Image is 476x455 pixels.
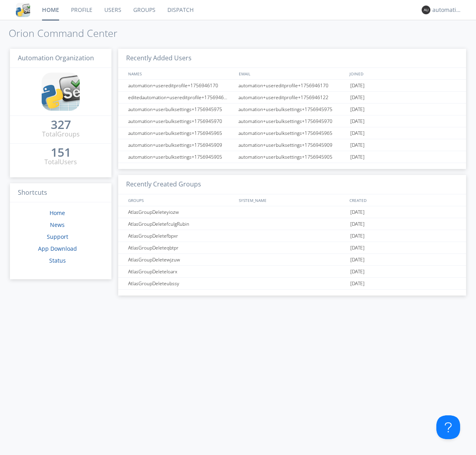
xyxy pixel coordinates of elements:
div: CREATED [347,194,459,206]
span: [DATE] [350,218,365,230]
div: automation+userbulksettings+1756945970 [126,115,236,127]
div: automation+usereditprofile+1756946170 [126,80,236,91]
a: automation+userbulksettings+1756945909automation+userbulksettings+1756945909[DATE] [118,139,466,151]
span: [DATE] [350,127,365,139]
a: Support [47,233,68,240]
a: AtlasGroupDeletewjzuw[DATE] [118,254,466,266]
div: EMAIL [237,68,347,79]
a: AtlasGroupDeleteloarx[DATE] [118,266,466,278]
div: automation+atlas0017 [432,6,462,14]
img: cddb5a64eb264b2086981ab96f4c1ba7 [42,73,80,111]
div: 327 [51,121,71,129]
span: [DATE] [350,254,365,266]
h3: Shortcuts [10,183,111,203]
div: automation+usereditprofile+1756946170 [236,80,348,91]
div: automation+userbulksettings+1756945975 [126,104,236,115]
span: [DATE] [350,266,365,278]
a: AtlasGroupDeletefbpxr[DATE] [118,230,466,242]
div: automation+userbulksettings+1756945965 [126,127,236,139]
img: 373638.png [422,6,430,14]
div: AtlasGroupDeletefculgRubin [126,218,236,230]
div: GROUPS [126,194,235,206]
a: automation+userbulksettings+1756945975automation+userbulksettings+1756945975[DATE] [118,104,466,115]
span: Automation Organization [18,54,94,62]
div: automation+userbulksettings+1756945909 [126,139,236,151]
a: automation+userbulksettings+1756945905automation+userbulksettings+1756945905[DATE] [118,151,466,163]
a: Status [49,257,66,264]
div: AtlasGroupDeleteqbtpr [126,242,236,253]
div: NAMES [126,68,235,79]
a: automation+usereditprofile+1756946170automation+usereditprofile+1756946170[DATE] [118,80,466,92]
div: AtlasGroupDeleteyiozw [126,206,236,218]
span: [DATE] [350,92,365,104]
a: AtlasGroupDeleteqbtpr[DATE] [118,242,466,254]
img: cddb5a64eb264b2086981ab96f4c1ba7 [16,3,30,17]
a: Home [50,209,65,217]
div: JOINED [347,68,459,79]
div: automation+userbulksettings+1756945970 [236,115,348,127]
a: News [50,221,65,228]
span: [DATE] [350,278,365,290]
span: [DATE] [350,80,365,92]
a: automation+userbulksettings+1756945965automation+userbulksettings+1756945965[DATE] [118,127,466,139]
a: 151 [51,148,71,157]
a: editedautomation+usereditprofile+1756946122automation+usereditprofile+1756946122[DATE] [118,92,466,104]
a: AtlasGroupDeletefculgRubin[DATE] [118,218,466,230]
div: Total Users [44,157,77,167]
span: [DATE] [350,139,365,151]
div: AtlasGroupDeleteubssy [126,278,236,289]
h3: Recently Created Groups [118,175,466,194]
a: AtlasGroupDeleteyiozw[DATE] [118,206,466,218]
div: AtlasGroupDeletewjzuw [126,254,236,265]
div: automation+userbulksettings+1756945905 [236,151,348,163]
span: [DATE] [350,151,365,163]
div: editedautomation+usereditprofile+1756946122 [126,92,236,103]
span: [DATE] [350,230,365,242]
span: [DATE] [350,104,365,115]
div: AtlasGroupDeleteloarx [126,266,236,277]
h3: Recently Added Users [118,49,466,68]
a: App Download [38,245,77,252]
div: automation+userbulksettings+1756945905 [126,151,236,163]
div: SYSTEM_NAME [237,194,347,206]
div: Total Groups [42,130,80,139]
span: [DATE] [350,206,365,218]
span: [DATE] [350,115,365,127]
div: automation+userbulksettings+1756945975 [236,104,348,115]
iframe: Toggle Customer Support [436,415,460,439]
div: automation+userbulksettings+1756945965 [236,127,348,139]
div: automation+usereditprofile+1756946122 [236,92,348,103]
a: 327 [51,121,71,130]
div: AtlasGroupDeletefbpxr [126,230,236,242]
div: 151 [51,148,71,156]
a: AtlasGroupDeleteubssy[DATE] [118,278,466,290]
div: automation+userbulksettings+1756945909 [236,139,348,151]
span: [DATE] [350,242,365,254]
a: automation+userbulksettings+1756945970automation+userbulksettings+1756945970[DATE] [118,115,466,127]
